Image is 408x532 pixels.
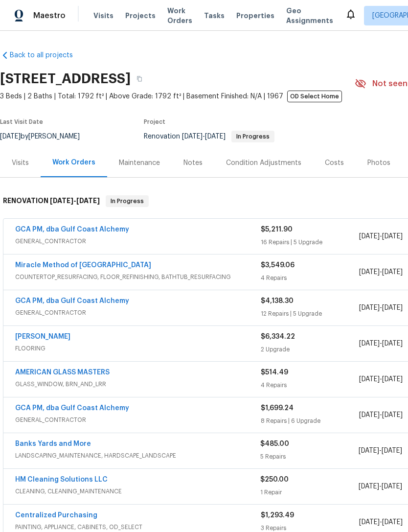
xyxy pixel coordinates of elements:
a: AMERICAN GLASS MASTERS [15,369,110,376]
span: [DATE] [205,133,226,140]
div: Visits [12,158,29,168]
div: 8 Repairs | 6 Upgrade [261,416,359,426]
span: [DATE] [382,483,402,490]
span: [DATE] [382,233,403,240]
span: $514.49 [261,369,288,376]
div: Costs [325,158,344,168]
span: Visits [93,11,113,21]
span: GENERAL_CONTRACTOR [15,415,261,425]
span: CLEANING, CLEANING_MAINTENANCE [15,486,260,496]
span: [DATE] [382,376,403,383]
span: [DATE] [382,340,403,347]
span: COUNTERTOP_RESURFACING, FLOOR_REFINISHING, BATHTUB_RESURFACING [15,272,261,282]
div: 16 Repairs | 5 Upgrade [261,237,359,247]
div: 5 Repairs [260,452,358,462]
span: - [359,482,402,491]
span: GLASS_WINDOW, BRN_AND_LRR [15,379,261,389]
span: - [359,339,403,348]
a: Miracle Method of [GEOGRAPHIC_DATA] [15,262,151,269]
span: [DATE] [382,447,402,454]
div: Photos [367,158,390,168]
span: [DATE] [76,197,100,204]
div: Condition Adjustments [226,158,301,168]
span: - [359,231,403,241]
span: $5,211.90 [261,226,293,233]
span: [DATE] [182,133,203,140]
a: GCA PM, dba Gulf Coast Alchemy [15,226,129,233]
span: - [359,517,403,527]
span: [DATE] [359,519,380,526]
span: [DATE] [50,197,73,204]
span: LANDSCAPING_MAINTENANCE, HARDSCAPE_LANDSCAPE [15,451,260,461]
span: [DATE] [359,233,380,240]
span: [DATE] [359,412,380,418]
a: GCA PM, dba Gulf Coast Alchemy [15,405,129,412]
span: Maestro [33,11,66,21]
span: [DATE] [382,304,403,311]
span: - [359,446,402,456]
span: FLOORING [15,344,261,353]
span: [DATE] [359,483,379,490]
span: - [359,267,403,277]
a: Banks Yards and More [15,440,91,447]
div: Notes [183,158,203,168]
div: 2 Upgrade [261,345,359,354]
span: Work Orders [167,6,192,25]
span: [DATE] [382,269,403,276]
a: Centralized Purchasing [15,512,97,519]
span: In Progress [232,134,273,139]
div: 1 Repair [260,487,358,497]
a: HM Cleaning Solutions LLC [15,476,108,483]
span: $3,549.06 [261,262,295,269]
span: Renovation [144,133,274,140]
span: Tasks [204,12,225,19]
span: OD Select Home [287,91,342,102]
a: GCA PM, dba Gulf Coast Alchemy [15,298,129,304]
span: $250.00 [260,476,289,483]
a: [PERSON_NAME] [15,333,70,340]
span: $485.00 [260,440,289,447]
span: [DATE] [382,412,403,418]
span: [DATE] [359,447,379,454]
span: - [182,133,226,140]
span: [DATE] [359,340,380,347]
span: [DATE] [359,269,380,276]
span: Geo Assignments [286,6,333,25]
span: Properties [236,11,274,21]
div: 12 Repairs | 5 Upgrade [261,309,359,319]
span: $1,293.49 [261,512,294,519]
span: PAINTING, APPLIANCE, CABINETS, OD_SELECT [15,522,261,532]
span: - [50,197,100,204]
span: In Progress [107,196,148,206]
span: $6,334.22 [261,333,295,340]
div: Maintenance [119,158,160,168]
span: $4,138.30 [261,298,294,304]
span: Projects [125,11,156,21]
span: $1,699.24 [261,405,294,412]
div: 4 Repairs [261,273,359,283]
span: GENERAL_CONTRACTOR [15,308,261,318]
span: GENERAL_CONTRACTOR [15,236,261,246]
button: Copy Address [131,70,148,88]
span: - [359,303,403,313]
span: Project [144,119,165,125]
span: [DATE] [359,376,380,383]
span: - [359,410,403,420]
span: [DATE] [359,304,380,311]
h6: RENOVATION [3,195,100,207]
span: - [359,374,403,384]
div: Work Orders [52,158,95,167]
div: 4 Repairs [261,380,359,390]
span: [DATE] [382,519,403,526]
